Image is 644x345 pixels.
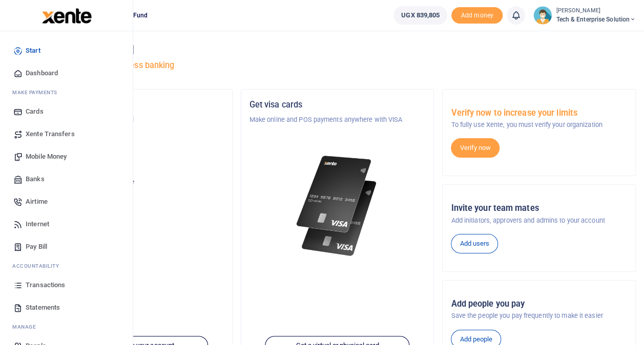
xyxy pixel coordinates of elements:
[48,115,224,125] p: National Social Security Fund
[533,6,552,25] img: profile-user
[8,213,124,235] a: Internet
[26,46,40,56] span: Start
[17,89,57,96] span: ake Payments
[8,190,124,213] a: Airtime
[8,145,124,168] a: Mobile Money
[8,84,124,100] li: M
[451,215,627,226] p: Add initiators, approvers and admins to your account
[8,258,124,274] li: Ac
[451,311,627,321] p: Save the people you pay frequently to make it easier
[26,174,45,184] span: Banks
[451,11,503,18] a: Add money
[451,108,627,118] h5: Verify now to increase your limits
[26,242,47,252] span: Pay Bill
[401,10,440,20] span: UGX 839,805
[451,299,627,309] h5: Add people you pay
[451,234,498,253] a: Add users
[26,106,44,117] span: Cards
[250,115,426,125] p: Make online and POS payments anywhere with VISA
[42,8,92,24] img: logo-large
[39,60,636,71] h5: Welcome to better business banking
[8,123,124,145] a: Xente Transfers
[26,129,75,139] span: Xente Transfers
[451,138,500,158] a: Verify now
[8,39,124,62] a: Start
[48,177,224,187] p: Your current account balance
[26,197,48,207] span: Airtime
[48,190,224,200] h5: UGX 839,805
[389,6,451,25] li: Wallet ballance
[451,7,503,24] span: Add money
[26,280,65,290] span: Transactions
[294,149,382,263] img: xente-_physical_cards.png
[8,319,124,335] li: M
[26,303,60,313] span: Statements
[48,155,224,165] p: Tech & Enterprise Solution
[8,100,124,123] a: Cards
[250,100,426,110] h5: Get visa cards
[8,168,124,190] a: Banks
[26,152,67,162] span: Mobile Money
[20,262,59,270] span: countability
[41,11,92,19] a: logo-small logo-large logo-large
[48,100,224,110] h5: Organization
[393,6,447,25] a: UGX 839,805
[451,7,503,24] li: Toup your wallet
[451,203,627,213] h5: Invite your team mates
[8,274,124,296] a: Transactions
[39,44,636,55] h4: Hello [PERSON_NAME]
[48,139,224,149] h5: Account
[451,120,627,130] p: To fully use Xente, you must verify your organization
[533,6,636,25] a: profile-user [PERSON_NAME] Tech & Enterprise Solution
[17,323,36,331] span: anage
[26,68,58,78] span: Dashboard
[8,235,124,258] a: Pay Bill
[8,296,124,319] a: Statements
[26,219,49,229] span: Internet
[8,62,124,84] a: Dashboard
[556,15,636,24] span: Tech & Enterprise Solution
[556,7,636,15] small: [PERSON_NAME]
